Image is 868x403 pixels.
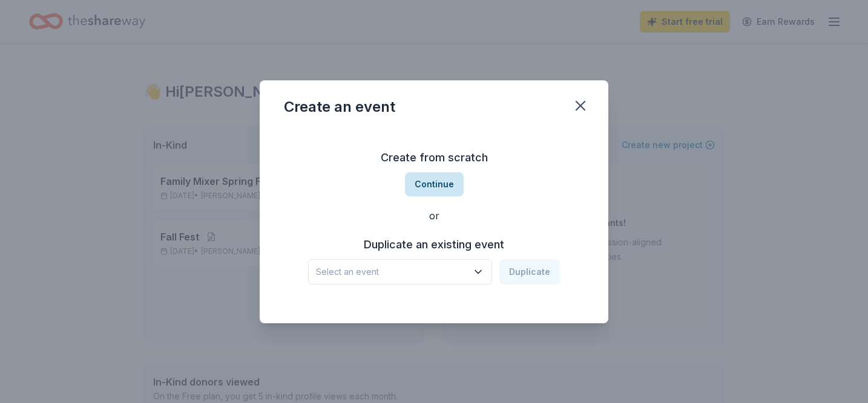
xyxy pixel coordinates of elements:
[284,148,584,167] h3: Create from scratch
[308,259,492,285] button: Select an event
[284,97,395,117] div: Create an event
[316,265,467,279] span: Select an event
[284,208,584,223] div: or
[308,235,560,254] h3: Duplicate an existing event
[405,172,464,196] button: Continue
